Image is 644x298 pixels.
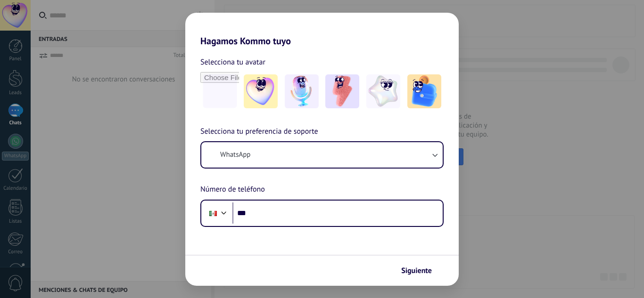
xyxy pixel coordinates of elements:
[200,184,265,196] span: Número de teléfono
[401,267,432,274] span: Siguiente
[244,74,278,108] img: -1.jpeg
[204,203,222,223] div: Mexico: + 52
[407,74,441,108] img: -5.jpeg
[185,13,459,47] h2: Hagamos Kommo tuyo
[201,142,443,168] button: WhatsApp
[366,74,400,108] img: -4.jpeg
[200,56,265,68] span: Selecciona tu avatar
[397,263,445,279] button: Siguiente
[200,126,318,138] span: Selecciona tu preferencia de soporte
[220,150,250,160] span: WhatsApp
[285,74,319,108] img: -2.jpeg
[325,74,359,108] img: -3.jpeg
